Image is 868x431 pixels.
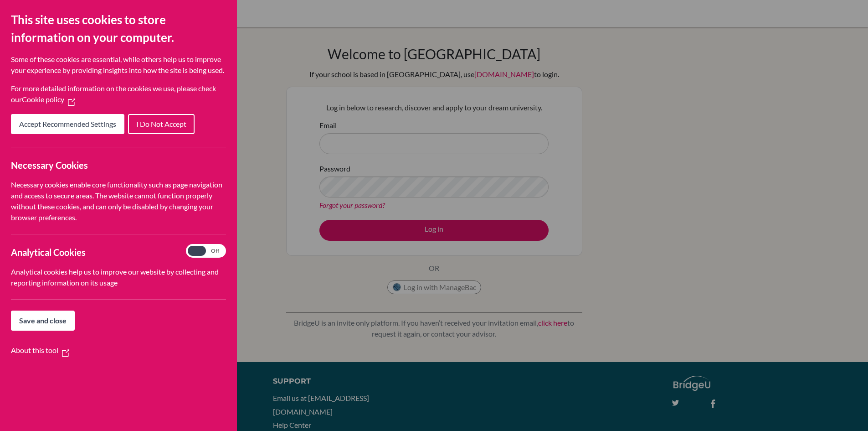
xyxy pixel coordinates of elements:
span: Accept Recommended Settings [19,119,116,128]
span: Cookie policy [22,95,64,104]
a: Cookie policy [22,95,75,104]
span: On [188,246,206,256]
button: Save and close [11,311,75,331]
button: Accept Recommended Settings [11,114,124,134]
a: About this tool [11,346,69,354]
span: I Do Not Accept [136,119,186,128]
p: Necessary cookies enable core functionality such as page navigation and access to secure areas. T... [11,179,226,223]
p: Some of these cookies are essential, while others help us to improve your experience by providing... [11,54,226,76]
span: Save and close [19,316,67,325]
span: For more detailed information on the cookies we use, please check our [11,84,216,104]
button: I Do Not Accept [128,114,195,134]
h3: Analytical Cookies [11,245,226,259]
p: Analytical cookies help us to improve our website by collecting and reporting information on its ... [11,266,226,288]
span: Off [206,246,224,256]
h3: Necessary Cookies [11,158,226,172]
h2: This site uses cookies to store information on your computer. [11,11,226,47]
